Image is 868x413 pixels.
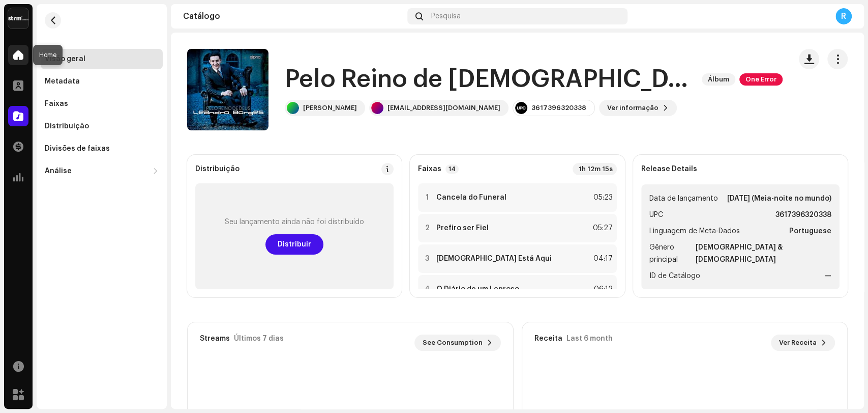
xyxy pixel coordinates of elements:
[649,192,718,205] span: Data de lançamento
[225,218,364,226] div: Seu lançamento ainda não foi distribuído
[265,234,323,255] button: Distribuir
[200,335,230,343] div: Streams
[739,73,783,86] span: One Error
[45,55,85,63] div: Visão geral
[702,73,735,86] span: Álbum
[234,335,284,343] div: Últimos 7 dias
[590,191,613,204] div: 05:23
[418,165,441,173] strong: Faixas
[573,163,617,175] div: 1h 12m 15s
[436,285,519,293] strong: O Diário de um Leproso
[436,224,489,232] strong: Prefiro ser Fiel
[285,63,694,96] h1: Pelo Reino de [DEMOGRAPHIC_DATA]
[41,94,163,114] re-m-nav-item: Faixas
[45,77,80,86] div: Metadata
[278,234,311,255] span: Distribuir
[825,270,831,282] strong: —
[41,71,163,92] re-m-nav-item: Metadata
[436,255,552,263] strong: [DEMOGRAPHIC_DATA] Está Aqui
[789,225,831,237] strong: Portuguese
[195,165,240,173] div: Distribuição
[436,194,506,202] strong: Cancela do Funeral
[727,192,831,205] strong: [DATE] (Meia-noite no mundo)
[590,222,613,234] div: 05:27
[445,164,459,174] p-badge: 14
[649,209,663,221] span: UPC
[45,167,72,175] div: Análise
[41,49,163,69] re-m-nav-item: Visão geral
[649,225,740,237] span: Linguagem de Meta-Dados
[387,104,500,112] div: [EMAIL_ADDRESS][DOMAIN_NAME]
[303,104,357,112] div: [PERSON_NAME]
[41,116,163,136] re-m-nav-item: Distribuição
[414,335,501,351] button: See Consumption
[8,8,28,29] img: 408b884b-546b-4518-8448-1008f9c76b02
[835,8,852,24] div: R
[779,333,817,353] span: Ver Receita
[566,335,613,343] div: Last 6 month
[649,241,694,266] span: Gênero principal
[590,253,613,265] div: 04:17
[531,104,586,112] div: 3617396320338
[431,12,461,20] span: Pesquisa
[641,165,697,173] strong: Release Details
[45,145,110,153] div: Divisões de faixas
[45,100,68,108] div: Faixas
[41,139,163,159] re-m-nav-item: Divisões de faixas
[607,98,659,118] span: Ver informação
[183,12,403,20] div: Catálogo
[599,100,677,116] button: Ver informação
[696,241,831,266] strong: [DEMOGRAPHIC_DATA] & [DEMOGRAPHIC_DATA]
[771,335,835,351] button: Ver Receita
[590,283,613,295] div: 06:12
[45,122,89,130] div: Distribuição
[534,335,562,343] div: Receita
[775,209,831,221] strong: 3617396320338
[41,161,163,181] re-m-nav-dropdown: Análise
[649,270,700,282] span: ID de Catálogo
[423,333,483,353] span: See Consumption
